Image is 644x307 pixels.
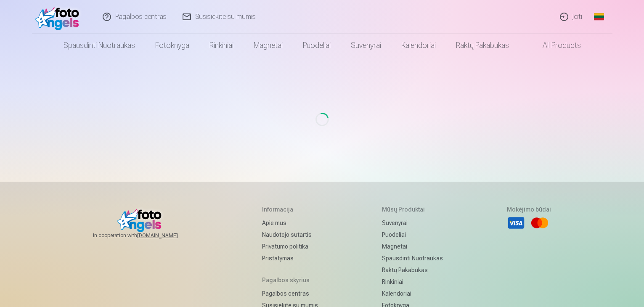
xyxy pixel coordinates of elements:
a: Privatumo politika [262,241,318,252]
span: In cooperation with [93,232,198,239]
a: Raktų pakabukas [446,34,519,57]
a: Rinkiniai [382,276,443,288]
a: Magnetai [382,241,443,252]
h5: Mokėjimo būdai [507,205,551,214]
a: Raktų pakabukas [382,264,443,276]
a: Suvenyrai [341,34,391,57]
a: Kalendoriai [391,34,446,57]
h5: Mūsų produktai [382,205,443,214]
a: Spausdinti nuotraukas [382,252,443,264]
a: [DOMAIN_NAME] [137,232,198,239]
a: All products [519,34,591,57]
h5: Pagalbos skyrius [262,276,318,284]
a: Apie mus [262,217,318,229]
a: Kalendoriai [382,288,443,299]
li: Visa [507,214,525,232]
a: Puodeliai [293,34,341,57]
h5: Informacija [262,205,318,214]
a: Pagalbos centras [262,288,318,299]
a: Pristatymas [262,252,318,264]
a: Spausdinti nuotraukas [53,34,145,57]
img: /fa2 [35,3,84,30]
a: Magnetai [244,34,293,57]
a: Naudotojo sutartis [262,229,318,241]
a: Rinkiniai [199,34,244,57]
a: Fotoknyga [145,34,199,57]
a: Suvenyrai [382,217,443,229]
li: Mastercard [530,214,549,232]
a: Puodeliai [382,229,443,241]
